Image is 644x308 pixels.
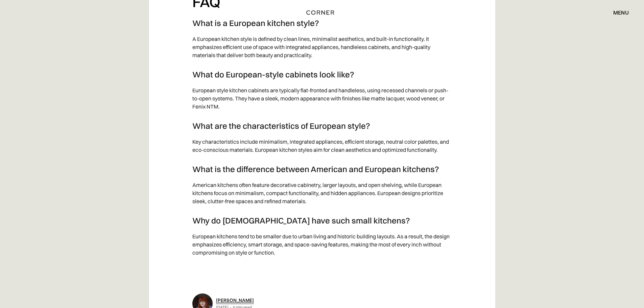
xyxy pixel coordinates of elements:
[192,69,452,79] h3: What do European-style cabinets look like?
[299,8,345,17] a: home
[192,164,452,174] h3: What is the difference between American and European kitchens?
[192,260,452,275] p: ‍
[192,215,452,226] h3: Why do [DEMOGRAPHIC_DATA] have such small kitchens?
[192,134,452,157] p: Key characteristics include minimalism, integrated appliances, efficient storage, neutral color p...
[192,31,452,63] p: A European kitchen style is defined by clean lines, minimalist aesthetics, and built-in functiona...
[192,121,452,131] h3: What are the characteristics of European style?
[192,83,452,114] p: European style kitchen cabinets are typically flat-fronted and handleless, using recessed channel...
[192,177,452,209] p: American kitchens often feature decorative cabinetry, larger layouts, and open shelving, while Eu...
[613,10,629,15] div: menu
[606,7,629,18] div: menu
[192,229,452,260] p: European kitchens tend to be smaller due to urban living and historic building layouts. As a resu...
[216,297,254,303] a: [PERSON_NAME]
